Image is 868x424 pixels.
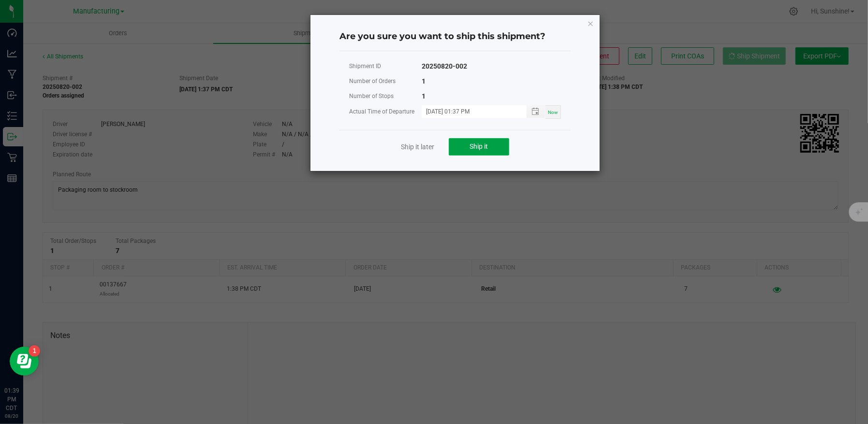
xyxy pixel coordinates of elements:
[587,17,594,29] button: Close
[339,30,571,43] h4: Are you sure you want to ship this shipment?
[10,347,39,376] iframe: Resource center
[349,60,422,72] div: Shipment ID
[349,106,422,118] div: Actual Time of Departure
[422,105,516,117] input: MM/dd/yyyy HH:MM a
[29,345,40,357] iframe: Resource center unread badge
[422,75,426,87] div: 1
[349,75,422,87] div: Number of Orders
[470,142,488,150] span: Ship it
[548,110,558,115] span: Now
[422,60,467,72] div: 20250820-002
[449,138,509,155] button: Ship it
[349,90,422,102] div: Number of Stops
[422,90,426,102] div: 1
[401,142,434,152] a: Ship it later
[527,105,545,117] span: Toggle popup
